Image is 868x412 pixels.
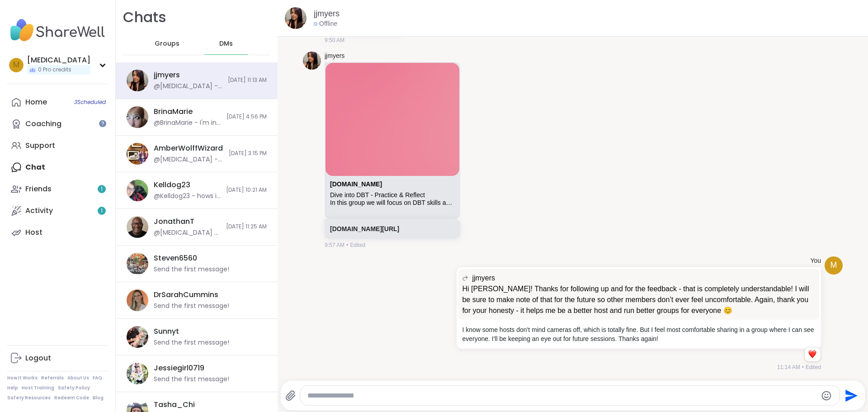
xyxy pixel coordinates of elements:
div: Host [25,227,42,237]
a: Host Training [22,385,54,391]
a: Redeem Code [54,395,89,401]
span: Edited [806,363,821,371]
span: M [13,59,19,71]
div: Send the first message! [154,265,229,274]
div: JonathanT [154,217,194,227]
span: [DATE] 3:15 PM [229,150,267,157]
img: https://sharewell-space-live.sfo3.digitaloceanspaces.com/user-generated/df95d790-1d41-401d-83af-c... [127,106,148,128]
div: In this group we will focus on DBT skills and how to apply them in everyday situations. I encoura... [330,199,455,207]
span: 9:50 AM [325,36,344,44]
img: https://sharewell-space-live.sfo3.digitaloceanspaces.com/user-generated/67e36a00-7a5f-4974-a9a9-5... [303,52,321,70]
button: Reactions: love [807,351,817,358]
iframe: Spotlight [99,120,106,127]
a: Attachment [330,180,382,188]
img: https://sharewell-space-live.sfo3.digitaloceanspaces.com/user-generated/0e2c5150-e31e-4b6a-957d-4... [127,216,148,238]
span: [DATE] 11:25 AM [226,223,267,231]
span: 3 Scheduled [74,99,106,106]
h1: Chats [123,7,166,28]
div: Logout [25,353,51,363]
a: Logout [7,347,108,369]
img: https://sharewell-space-live.sfo3.digitaloceanspaces.com/user-generated/81ace702-265a-4776-a74a-6... [127,326,148,348]
a: jjmyers [314,8,340,19]
h4: You [810,256,821,265]
img: https://sharewell-space-live.sfo3.digitaloceanspaces.com/user-generated/b83244e3-9888-4f59-acb3-5... [127,289,148,311]
button: Send [840,385,860,406]
img: https://sharewell-space-live.sfo3.digitaloceanspaces.com/user-generated/42cda42b-3507-48ba-b019-3... [127,253,148,275]
a: About Us [67,375,89,381]
div: Reaction list [805,347,821,362]
div: Home [25,97,47,107]
span: M [830,259,837,271]
span: [DATE] 10:21 AM [226,186,267,194]
span: Groups [155,39,179,48]
div: Offline [314,19,337,28]
div: Send the first message! [154,375,229,384]
a: Coaching [7,113,108,135]
div: Activity [25,206,53,216]
a: Safety Policy [58,385,90,391]
span: [DATE] 11:13 AM [228,76,267,84]
div: Dive into DBT - Practice & Reflect [330,191,455,199]
img: ShareWell Nav Logo [7,14,108,46]
a: FAQ [93,375,102,381]
span: jjmyers [472,273,495,284]
p: I know some hosts don't mind cameras off, which is totally fine. But I feel most comfortable shar... [462,325,816,343]
img: https://sharewell-space-live.sfo3.digitaloceanspaces.com/user-generated/f837f3be-89e4-4695-8841-a... [127,180,148,201]
div: Friends [25,184,52,194]
span: • [802,363,804,371]
img: https://sharewell-space-live.sfo3.digitaloceanspaces.com/user-generated/67e36a00-7a5f-4974-a9a9-5... [285,7,307,29]
span: Edited [350,241,365,249]
a: Activity1 [7,200,108,222]
button: Emoji picker [821,390,832,401]
span: 0 Pro credits [38,66,71,74]
div: Tasha_Chi [154,400,195,410]
div: BrinaMarie [154,107,193,117]
div: AmberWolffWizard [154,143,223,153]
span: [DATE] 4:56 PM [226,113,267,121]
span: 1 [101,185,103,193]
textarea: Type your message [307,391,817,400]
img: Dive into DBT - Practice & Reflect [325,63,459,175]
a: How It Works [7,375,38,381]
img: https://sharewell-space-live.sfo3.digitaloceanspaces.com/user-generated/9a5601ee-7e1f-42be-b53e-4... [127,143,148,165]
div: @BrinaMarie - I'm in [GEOGRAPHIC_DATA] [154,118,221,128]
a: [DOMAIN_NAME][URL] [330,225,399,232]
span: DMs [219,39,233,48]
div: @[MEDICAL_DATA] - Sorry you're having a crap last day, here if you want to talk it through 💛 [154,155,223,164]
a: Blog [93,395,104,401]
span: 9:57 AM [325,241,344,249]
div: Coaching [25,119,61,129]
span: • [346,241,348,249]
div: Kelldog23 [154,180,190,190]
div: Support [25,141,55,151]
a: Referrals [41,375,64,381]
div: [MEDICAL_DATA] [27,55,90,65]
div: Jessiegirl0719 [154,363,204,373]
a: Support [7,135,108,156]
div: Steven6560 [154,253,197,263]
a: Friends1 [7,178,108,200]
a: Host [7,222,108,243]
a: Help [7,385,18,391]
div: @Kelldog23 - hows it going < [154,192,221,201]
div: @[MEDICAL_DATA] - I know some hosts don't mind cameras off, which is totally fine. But I feel mos... [154,82,222,91]
div: Send the first message! [154,302,229,311]
div: DrSarahCummins [154,290,218,300]
img: https://sharewell-space-live.sfo3.digitaloceanspaces.com/user-generated/67e36a00-7a5f-4974-a9a9-5... [127,70,148,91]
a: jjmyers [325,52,344,61]
div: @[MEDICAL_DATA] - Morning [PERSON_NAME], thank you so much. I really enjoyed the session, and I h... [154,228,221,237]
img: https://sharewell-space-live.sfo3.digitaloceanspaces.com/user-generated/3602621c-eaa5-4082-863a-9... [127,363,148,384]
div: Sunnyt [154,327,179,336]
a: Safety Resources [7,395,51,401]
a: Home3Scheduled [7,91,108,113]
div: Send the first message! [154,338,229,347]
p: Hi [PERSON_NAME]! Thanks for following up and for the feedback - that is completely understandabl... [462,284,816,316]
span: 1 [101,207,103,215]
div: jjmyers [154,70,180,80]
span: 11:14 AM [777,363,800,371]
